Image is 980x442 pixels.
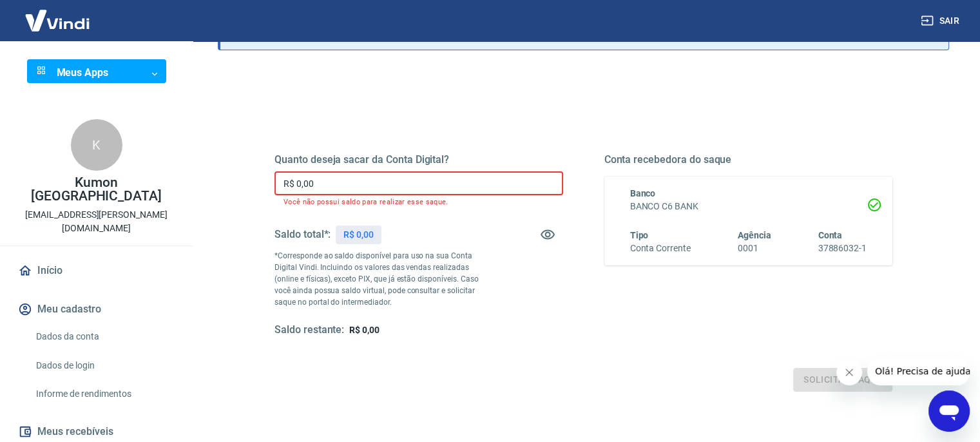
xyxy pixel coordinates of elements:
[818,242,867,255] h6: 37886032-1
[738,230,771,240] span: Agência
[10,208,182,235] p: [EMAIL_ADDRESS][PERSON_NAME][DOMAIN_NAME]
[928,390,970,432] iframe: Botão para abrir a janela de mensagens
[31,352,177,379] a: Dados de login
[604,153,893,166] h5: Conta recebedora do saque
[15,1,99,40] img: Vindi
[630,188,656,198] span: Banco
[274,153,563,166] h5: Quanto deseja sacar da Conta Digital?
[343,228,374,242] p: R$ 0,00
[15,256,177,285] a: Início
[274,323,344,337] h5: Saldo restante:
[867,357,970,385] iframe: Mensagem da empresa
[283,198,554,206] p: Você não possui saldo para realizar esse saque.
[630,242,691,255] h6: Conta Corrente
[31,381,177,407] a: Informe de rendimentos
[349,325,380,335] span: R$ 0,00
[10,176,182,203] p: Kumon [GEOGRAPHIC_DATA]
[8,9,108,19] span: Olá! Precisa de ajuda?
[31,323,177,350] a: Dados da conta
[274,250,491,308] p: *Corresponde ao saldo disponível para uso na sua Conta Digital Vindi. Incluindo os valores das ve...
[818,230,842,240] span: Conta
[738,242,771,255] h6: 0001
[918,9,965,33] button: Sair
[274,228,331,241] h5: Saldo total*:
[15,295,177,323] button: Meu cadastro
[71,119,122,171] div: K
[836,360,862,385] iframe: Fechar mensagem
[630,200,867,213] h6: BANCO C6 BANK
[630,230,649,240] span: Tipo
